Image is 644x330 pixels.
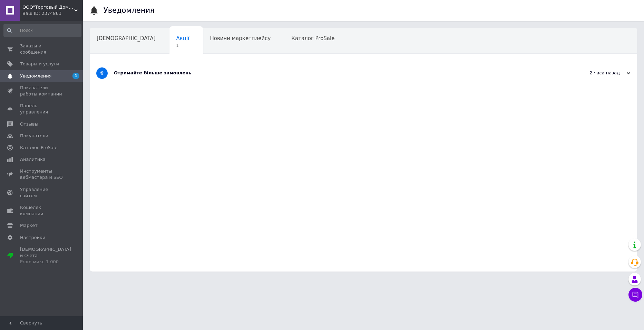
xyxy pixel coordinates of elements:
[20,168,64,181] span: Инструменты вебмастера и SEO
[20,85,64,97] span: Показатели работы компании
[22,4,74,10] span: ООО"Торговый Дом "Фактория-Киев"
[20,61,59,67] span: Товары и услуги
[97,35,156,42] span: [DEMOGRAPHIC_DATA]
[176,43,189,48] span: 1
[3,24,81,37] input: Поиск
[22,10,83,17] div: Ваш ID: 2374863
[20,222,38,229] span: Маркет
[291,35,334,42] span: Каталог ProSale
[20,43,64,55] span: Заказы и сообщения
[20,133,48,139] span: Покупатели
[20,73,51,79] span: Уведомления
[104,6,155,15] h1: Уведомления
[20,204,64,217] span: Кошелек компании
[114,70,561,76] div: Отримайте більше замовлень
[628,288,642,302] button: Чат с покупателем
[20,246,71,265] span: [DEMOGRAPHIC_DATA] и счета
[210,35,271,42] span: Новини маркетплейсу
[20,145,57,151] span: Каталог ProSale
[20,259,71,265] div: Prom микс 1 000
[176,35,189,42] span: Акції
[20,186,64,199] span: Управление сайтом
[20,103,64,115] span: Панель управления
[72,73,79,79] span: 1
[20,235,45,241] span: Настройки
[561,70,630,76] div: 2 часа назад
[20,156,46,163] span: Аналитика
[20,121,38,127] span: Отзывы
